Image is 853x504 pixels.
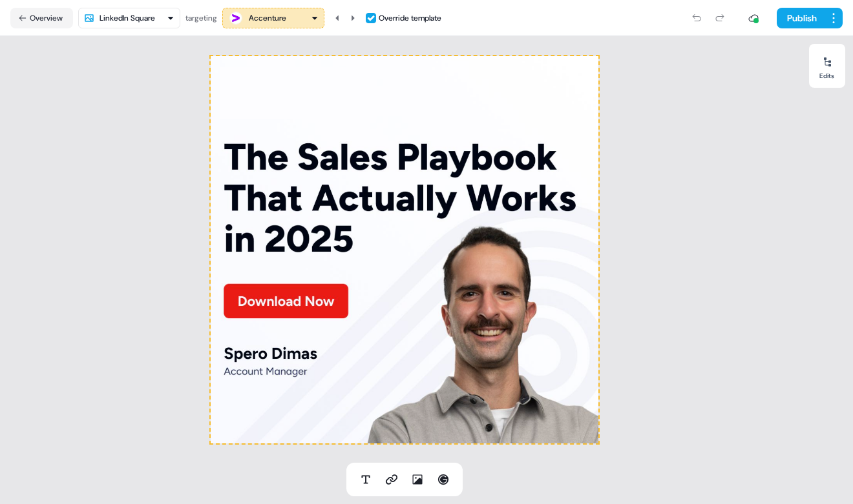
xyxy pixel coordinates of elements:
button: Accenture [222,8,324,28]
button: Edits [809,52,845,80]
div: LinkedIn Square [100,12,155,25]
div: Accenture [249,12,286,25]
div: targeting [185,12,217,25]
div: Override template [379,12,441,25]
button: Publish [777,8,825,28]
button: Overview [10,8,73,28]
